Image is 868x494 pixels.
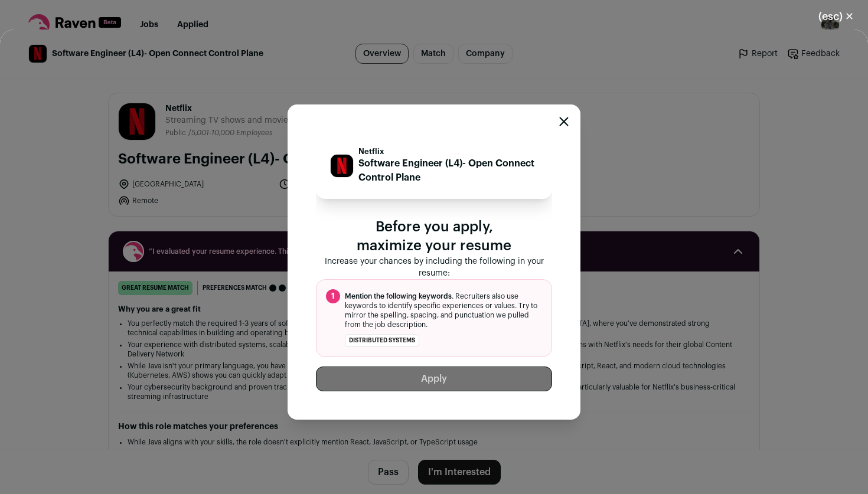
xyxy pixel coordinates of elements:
[345,334,419,347] li: distributed systems
[358,147,538,156] p: Netflix
[804,4,868,30] button: Close modal
[326,289,340,303] span: 1
[345,293,452,300] span: Mention the following keywords
[358,156,538,185] p: Software Engineer (L4)- Open Connect Control Plane
[316,256,552,279] p: Increase your chances by including the following in your resume:
[316,218,552,256] p: Before you apply, maximize your resume
[559,117,569,126] button: Close modal
[345,292,542,329] span: . Recruiters also use keywords to identify specific experiences or values. Try to mirror the spel...
[331,155,353,177] img: eb23c1dfc8dac86b495738472fc6fbfac73343433b5f01efeecd7ed332374756.jpg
